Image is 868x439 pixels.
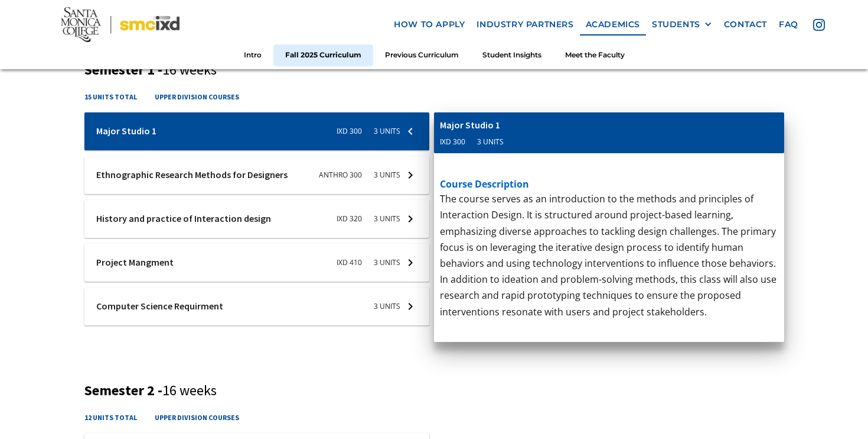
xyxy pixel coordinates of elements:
[84,412,137,423] h4: 12 units total
[718,14,773,35] a: contact
[652,20,700,30] div: STUDENTS
[813,19,825,31] img: icon - instagram
[553,44,637,66] a: Meet the Faculty
[162,381,217,399] span: 16 weeks
[155,91,239,102] h4: upper division courses
[273,44,373,66] a: Fall 2025 Curriculum
[61,7,180,42] img: Santa Monica College - SMC IxD logo
[84,91,137,102] h4: 15 units total
[388,14,471,35] a: how to apply
[232,44,273,66] a: Intro
[84,382,784,399] h3: Semester 2 -
[652,20,712,30] div: STUDENTS
[373,44,471,66] a: Previous Curriculum
[773,14,804,35] a: faq
[155,412,239,423] h4: upper division courses
[580,14,646,35] a: Academics
[84,62,784,79] h3: Semester 1 -
[162,60,217,79] span: 16 weeks
[471,14,579,35] a: industry partners
[471,44,553,66] a: Student Insights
